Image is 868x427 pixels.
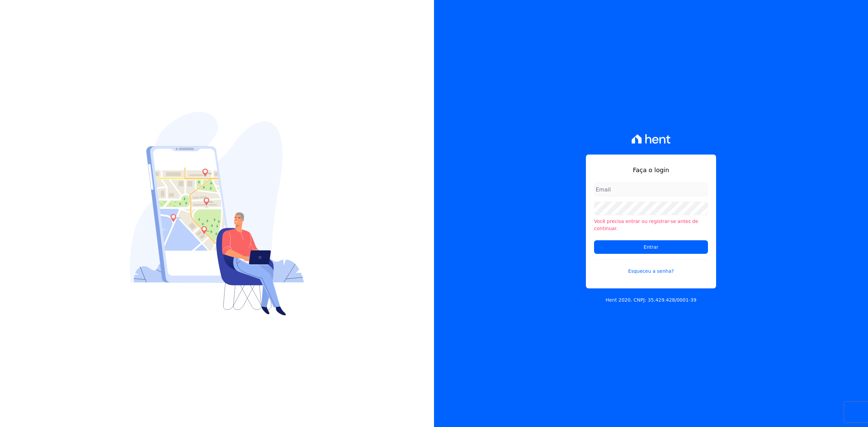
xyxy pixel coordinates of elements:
[606,297,696,304] p: Hent 2020. CNPJ: 35.429.428/0001-39
[594,218,708,232] li: Você precisa entrar ou registrar-se antes de continuar.
[594,165,708,175] h1: Faça o login
[130,112,304,316] img: Login
[594,183,708,196] input: Email
[594,240,708,254] input: Entrar
[594,259,708,275] a: Esqueceu a senha?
